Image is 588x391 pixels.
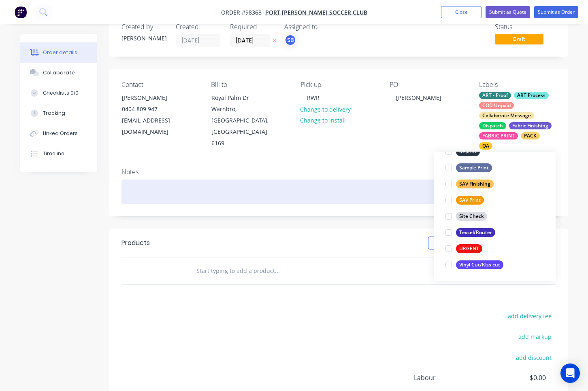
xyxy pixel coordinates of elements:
div: Checklists 0/0 [43,89,79,97]
div: Assigned to [284,23,365,31]
button: SAV Print [442,194,487,206]
div: Royal Palm DrWarnbro, [GEOGRAPHIC_DATA], [GEOGRAPHIC_DATA], 6169 [205,92,285,149]
div: [PERSON_NAME] [121,34,166,42]
div: ART - Proof [479,92,511,99]
div: Status [495,23,556,31]
div: Site Check [456,212,487,221]
div: URGENT [456,244,482,253]
div: [PERSON_NAME]0404 809 947[EMAIL_ADDRESS][DOMAIN_NAME] [115,92,196,138]
div: Order details [43,49,77,56]
button: Close [441,6,481,18]
div: Vinyl Cut/Kiss cut [456,260,503,269]
div: Bill to [211,81,288,89]
button: Sample Print [442,162,495,173]
button: Order details [20,42,97,63]
span: Labour [414,373,486,383]
div: [PERSON_NAME] [390,92,448,104]
div: Timeline [43,150,64,157]
span: Draft [495,34,543,44]
div: [EMAIL_ADDRESS][DOMAIN_NAME] [122,115,189,137]
div: PACK [521,132,540,139]
div: Collaborate Message [479,112,534,119]
div: Notes [121,168,556,176]
button: Texcel/Router [442,227,499,238]
button: Reprint [442,146,483,157]
button: Tracking [20,103,97,123]
div: Required [230,23,275,31]
div: Linked Orders [43,130,78,137]
button: SB [284,34,296,46]
span: Order #98368 - [221,8,265,16]
div: Reprint [456,147,480,156]
div: Products [121,238,150,248]
button: Submit as Quote [486,6,530,18]
button: Submit as Order [534,6,578,18]
div: Pick up [300,81,377,89]
button: Linked Orders [20,123,97,144]
div: Created by [121,23,166,31]
div: ART Process [514,92,549,99]
button: add discount [511,352,556,363]
button: add markup [514,331,556,342]
div: Fabric Finishing [509,122,552,129]
div: Texcel/Router [456,228,495,237]
div: QA [479,142,492,150]
img: Factory [15,6,27,18]
a: Port [PERSON_NAME] Soccer Club [265,8,367,16]
div: Open Intercom Messenger [560,364,580,383]
button: Checklists 0/0 [20,83,97,103]
div: Warnbro, [GEOGRAPHIC_DATA], [GEOGRAPHIC_DATA], 6169 [211,104,279,149]
button: Change to delivery [296,104,355,114]
button: add delivery fee [503,311,556,321]
div: Dispatch [479,122,506,129]
div: Tracking [43,110,65,117]
button: Show / Hide columns [428,237,491,249]
button: Collaborate [20,63,97,83]
button: Vinyl Cut/Kiss cut [442,259,507,271]
button: Site Check [442,211,490,222]
div: COD Unpaid [479,102,514,109]
div: Created [176,23,220,31]
div: Labels [479,81,556,89]
div: RWR [300,92,326,104]
div: 0404 809 947 [122,104,189,115]
span: $0.00 [486,373,546,383]
div: PO [390,81,466,89]
div: SAV Print [456,196,484,205]
div: [PERSON_NAME] [122,92,189,104]
button: URGENT [442,243,486,254]
button: Change to install [296,115,350,126]
div: Sample Print [456,163,492,172]
div: FABRIC PRINT [479,132,518,139]
button: SAV Finishing [442,178,497,190]
div: Contact [121,81,198,89]
input: Start typing to add a product... [196,263,358,279]
div: SAV Finishing [456,180,494,188]
button: Timeline [20,144,97,164]
div: Collaborate [43,69,75,76]
div: Royal Palm Dr [211,92,279,104]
